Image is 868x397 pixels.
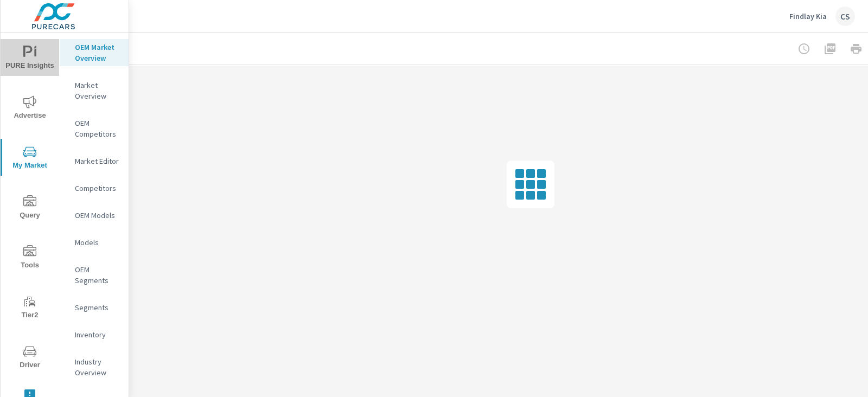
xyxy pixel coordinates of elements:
[60,115,129,142] div: OEM Competitors
[4,195,56,222] span: Query
[835,7,855,26] div: CS
[60,153,129,169] div: Market Editor
[60,77,129,104] div: Market Overview
[4,245,56,272] span: Tools
[60,261,129,289] div: OEM Segments
[4,46,56,72] span: PURE Insights
[60,299,129,316] div: Segments
[75,80,120,101] p: Market Overview
[60,326,129,343] div: Inventory
[75,42,120,63] p: OEM Market Overview
[60,354,129,381] div: Industry Overview
[75,118,120,139] p: OEM Competitors
[4,345,56,372] span: Driver
[75,156,120,167] p: Market Editor
[75,183,120,194] p: Competitors
[60,180,129,196] div: Competitors
[75,210,120,221] p: OEM Models
[4,145,56,172] span: My Market
[75,237,120,248] p: Models
[60,39,129,66] div: OEM Market Overview
[75,329,120,340] p: Inventory
[75,356,120,378] p: Industry Overview
[60,207,129,223] div: OEM Models
[4,295,56,322] span: Tier2
[789,11,827,21] p: Findlay Kia
[75,302,120,313] p: Segments
[60,234,129,251] div: Models
[75,264,120,286] p: OEM Segments
[4,95,56,122] span: Advertise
